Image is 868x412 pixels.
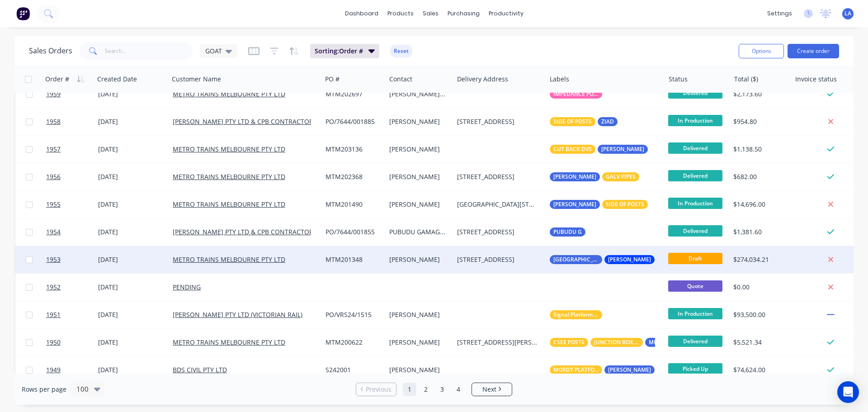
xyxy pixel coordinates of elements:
[668,87,722,99] span: Delivered
[389,172,447,181] div: [PERSON_NAME]
[733,255,784,264] div: $274,034.21
[46,90,61,99] span: 1959
[389,365,447,374] div: [PERSON_NAME]
[668,142,722,154] span: Delivered
[734,75,758,84] div: Total ($)
[550,75,569,84] div: Labels
[418,7,443,20] div: sales
[352,383,516,396] ul: Pagination
[452,383,465,396] a: Page 4
[668,115,722,126] span: In Production
[649,338,674,347] span: MUJTABA
[443,7,484,20] div: purchasing
[46,218,98,246] a: 1954
[325,75,340,84] div: PO #
[46,200,61,209] span: 1955
[325,172,379,181] div: MTM202368
[419,383,433,396] a: Page 2
[733,145,784,154] div: $1,138.50
[457,255,538,264] div: [STREET_ADDRESS]
[46,117,61,126] span: 1958
[173,283,201,291] a: PENDING
[46,329,98,356] a: 1950
[550,255,699,264] button: [GEOGRAPHIC_DATA][PERSON_NAME]
[325,117,379,126] div: PO/7644/001885
[98,365,165,374] div: [DATE]
[594,338,639,347] span: JUNCTION BOX STAND
[733,172,784,181] div: $682.00
[550,338,724,347] button: CSEE POSTSJUNCTION BOX STANDMUJTABA
[173,227,343,236] a: [PERSON_NAME] PTY LTD & CPB CONTRACTORS PTY LTD
[98,338,165,347] div: [DATE]
[389,145,447,154] div: [PERSON_NAME]
[733,338,784,347] div: $5,521.34
[340,7,383,20] a: dashboard
[733,365,784,374] div: $74,624.00
[98,172,165,181] div: [DATE]
[763,7,797,20] div: settings
[205,46,222,56] span: GOAT
[366,385,392,394] span: Previous
[46,274,98,301] a: 1952
[733,283,784,292] div: $0.00
[173,90,285,98] a: METRO TRAINS MELBOURNE PTY LTD
[325,227,379,237] div: PO/7644/001855
[46,338,61,347] span: 1950
[98,90,165,99] div: [DATE]
[553,255,599,264] span: [GEOGRAPHIC_DATA]
[325,310,379,319] div: PO/VRS24/1515
[98,227,165,237] div: [DATE]
[482,385,496,394] span: Next
[550,227,585,237] button: PUBUDU G
[98,145,165,154] div: [DATE]
[356,385,396,394] a: Previous page
[105,42,193,60] input: Search...
[733,117,784,126] div: $954.80
[733,200,784,209] div: $14,696.00
[457,75,508,84] div: Delivery Address
[608,365,651,374] span: [PERSON_NAME]
[389,227,447,237] div: PUBUDU GAMAGEDERA
[550,200,648,209] button: [PERSON_NAME]SIDE OF POSTS
[29,47,72,55] h1: Sales Orders
[46,191,98,218] a: 1955
[325,90,379,99] div: MTM202697
[553,227,582,237] span: PUBUDU G
[668,253,722,264] span: Draft
[325,338,379,347] div: MTM200622
[668,308,722,319] span: In Production
[733,310,784,319] div: $93,500.00
[173,200,285,208] a: METRO TRAINS MELBOURNE PTY LTD
[46,246,98,273] a: 1953
[389,255,447,264] div: [PERSON_NAME]
[484,7,528,20] div: productivity
[668,336,722,347] span: Delivered
[669,75,688,84] div: Status
[173,255,285,264] a: METRO TRAINS MELBOURNE PTY LTD
[668,225,722,237] span: Delivered
[46,365,61,374] span: 1949
[325,145,379,154] div: MTM203136
[46,163,98,190] a: 1956
[403,383,416,396] a: Page 1 is your current page
[739,44,784,58] button: Options
[46,136,98,163] a: 1957
[668,363,722,374] span: Picked Up
[98,310,165,319] div: [DATE]
[173,117,343,126] a: [PERSON_NAME] PTY LTD & CPB CONTRACTORS PTY LTD
[550,117,618,126] button: SIDE OF POSTSZIAD
[98,117,165,126] div: [DATE]
[668,198,722,209] span: In Production
[553,365,599,374] span: MORDY PLATFORM + STaIRS
[173,338,285,346] a: METRO TRAINS MELBOURNE PTY LTD
[383,7,418,20] div: products
[457,172,538,181] div: [STREET_ADDRESS]
[608,255,651,264] span: [PERSON_NAME]
[550,310,602,319] button: Signal Platform Moorabbin
[16,7,30,20] img: Factory
[46,145,61,154] span: 1957
[457,117,538,126] div: [STREET_ADDRESS]
[550,90,602,99] button: IMPEDANCE POSTS
[733,227,784,237] div: $1,381.60
[315,47,363,56] span: Sorting: Order #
